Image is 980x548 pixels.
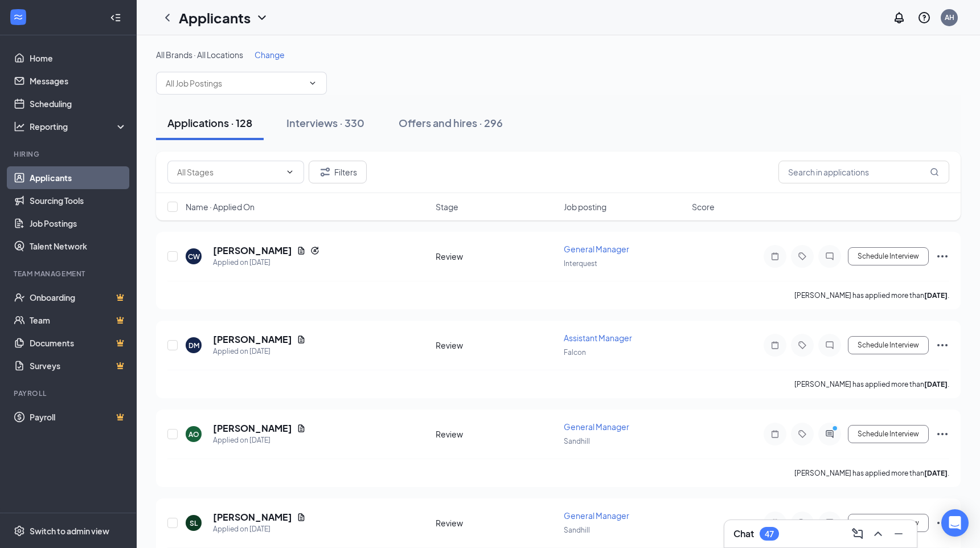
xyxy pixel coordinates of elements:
[297,246,306,255] svg: Document
[765,529,774,539] div: 47
[13,11,24,23] svg: WorkstreamLogo
[823,252,837,261] svg: ChatInactive
[924,291,948,300] b: [DATE]
[436,428,557,440] div: Review
[768,518,782,527] svg: Note
[848,525,867,543] button: ComposeMessage
[213,346,306,357] div: Applied on [DATE]
[399,116,503,130] div: Offers and hires · 296
[297,513,306,522] svg: Document
[823,341,837,350] svg: ChatInactive
[848,336,929,354] button: Schedule Interview
[30,47,127,69] a: Home
[213,524,306,535] div: Applied on [DATE]
[30,212,127,235] a: Job Postings
[889,525,908,543] button: Minimize
[796,518,809,527] svg: Tag
[14,525,25,537] svg: Settings
[436,340,557,351] div: Review
[297,424,306,433] svg: Document
[564,422,629,432] span: General Manager
[436,251,557,262] div: Review
[564,244,629,254] span: General Manager
[936,250,949,263] svg: Ellipses
[188,252,200,261] div: CW
[930,167,939,177] svg: MagnifyingGlass
[871,527,885,541] svg: ChevronUp
[30,235,127,257] a: Talent Network
[436,517,557,529] div: Review
[297,335,306,344] svg: Document
[945,13,954,22] div: AH
[692,201,715,212] span: Score
[941,509,969,537] div: Open Intercom Messenger
[564,259,597,268] span: Interquest
[30,69,127,92] a: Messages
[213,333,292,346] h5: [PERSON_NAME]
[30,354,127,377] a: SurveysCrown
[213,257,319,268] div: Applied on [DATE]
[30,286,127,309] a: OnboardingCrown
[156,50,243,60] span: All Brands · All Locations
[830,425,843,434] svg: PrimaryDot
[179,8,251,27] h1: Applicants
[936,427,949,441] svg: Ellipses
[823,518,837,527] svg: ChatInactive
[564,333,632,343] span: Assistant Manager
[564,510,629,521] span: General Manager
[186,201,255,212] span: Name · Applied On
[768,341,782,350] svg: Note
[14,388,125,398] div: Payroll
[564,201,606,212] span: Job posting
[110,12,121,23] svg: Collapse
[848,247,929,265] button: Schedule Interview
[796,430,809,439] svg: Tag
[213,422,292,435] h5: [PERSON_NAME]
[892,11,906,24] svg: Notifications
[768,252,782,261] svg: Note
[30,309,127,332] a: TeamCrown
[869,525,887,543] button: ChevronUp
[733,527,754,540] h3: Chat
[924,469,948,477] b: [DATE]
[213,511,292,524] h5: [PERSON_NAME]
[14,269,125,279] div: Team Management
[924,380,948,388] b: [DATE]
[255,11,269,24] svg: ChevronDown
[436,201,458,212] span: Stage
[796,252,809,261] svg: Tag
[30,406,127,428] a: PayrollCrown
[166,77,304,89] input: All Job Postings
[30,332,127,354] a: DocumentsCrown
[286,116,364,130] div: Interviews · 330
[794,468,949,478] p: [PERSON_NAME] has applied more than .
[188,430,199,439] div: AO
[14,121,25,132] svg: Analysis
[318,165,332,179] svg: Filter
[848,514,929,532] button: Schedule Interview
[564,437,590,445] span: Sandhill
[794,291,949,300] p: [PERSON_NAME] has applied more than .
[848,425,929,443] button: Schedule Interview
[161,11,174,24] svg: ChevronLeft
[564,526,590,534] span: Sandhill
[564,348,586,357] span: Falcon
[255,50,285,60] span: Change
[177,166,281,178] input: All Stages
[310,246,319,255] svg: Reapply
[30,525,109,537] div: Switch to admin view
[768,430,782,439] svg: Note
[30,166,127,189] a: Applicants
[794,379,949,389] p: [PERSON_NAME] has applied more than .
[936,516,949,530] svg: Ellipses
[30,121,128,132] div: Reporting
[30,92,127,115] a: Scheduling
[167,116,252,130] div: Applications · 128
[851,527,864,541] svg: ComposeMessage
[823,430,837,439] svg: ActiveChat
[796,341,809,350] svg: Tag
[309,161,367,183] button: Filter Filters
[285,167,294,177] svg: ChevronDown
[188,341,199,350] div: DM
